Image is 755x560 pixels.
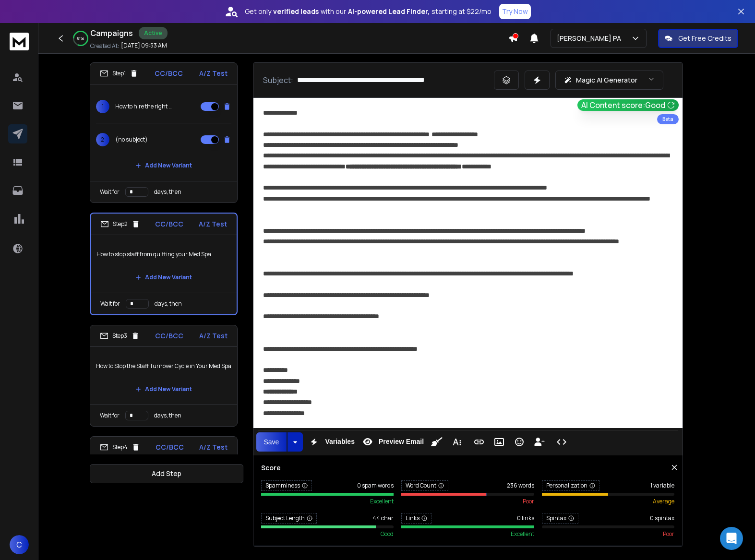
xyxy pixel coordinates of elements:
[381,530,394,538] span: good
[155,219,183,229] p: CC/BCC
[90,62,238,203] li: Step1CC/BCCA/Z Test1How to hire the right Med Spa staff from now on!2(no subject)Add New VariantW...
[273,7,319,16] strong: verified leads
[139,27,168,39] div: Active
[90,325,238,427] li: Step3CC/BCCA/Z TestHow to Stop the Staff Turnover Cycle in Your Med SpaAdd New VariantWait forday...
[650,482,674,489] span: 1 variable
[128,156,200,175] button: Add New Variant
[261,463,675,473] h3: Score
[90,42,119,50] p: Created At:
[576,75,637,85] p: Magic AI Generator
[100,69,138,78] div: Step 1
[199,69,228,78] p: A/Z Test
[115,103,177,110] p: How to hire the right Med Spa staff from now on!
[517,514,534,522] span: 0 links
[10,33,29,50] img: logo
[100,443,140,452] div: Step 4
[199,331,228,341] p: A/Z Test
[199,442,228,452] p: A/Z Test
[154,412,181,419] p: days, then
[90,27,133,39] h1: Campaigns
[657,114,679,124] div: Beta
[357,482,394,489] span: 0 spam words
[542,480,599,491] span: Personalization
[678,34,731,43] p: Get Free Credits
[359,432,426,452] button: Preview Email
[557,34,625,43] p: [PERSON_NAME] PA
[401,480,448,491] span: Word Count
[90,436,238,516] li: Step4CC/BCCA/Z TestStop Hiring the Wrong Med Spa Staff! Is KILLING Your Growth!Add New Variant
[650,514,674,522] span: 0 spintax
[155,331,183,341] p: CC/BCC
[261,513,317,524] span: Subject Length
[348,7,430,16] strong: AI-powered Lead Finder,
[490,432,508,452] button: Insert Image (⌘P)
[77,36,84,41] p: 81 %
[90,213,238,315] li: Step2CC/BCCA/Z TestHow to stop staff from quitting your Med SpaAdd New VariantWait fordays, then
[245,7,491,16] p: Get only with our starting at $22/mo
[552,432,571,452] button: Code View
[523,498,534,505] span: poor
[10,535,29,554] button: C
[653,498,674,505] span: average
[100,300,120,308] p: Wait for
[199,219,227,229] p: A/Z Test
[530,432,549,452] button: Insert Unsubscribe Link
[96,353,231,380] p: How to Stop the Staff Turnover Cycle in Your Med Spa
[100,220,140,228] div: Step 2
[510,432,528,452] button: Emoticons
[156,442,184,452] p: CC/BCC
[115,136,148,143] p: (no subject)
[577,99,679,111] button: AI Content score:Good
[372,514,394,522] span: 44 char
[401,513,431,524] span: Links
[323,438,357,446] span: Variables
[499,4,531,19] button: Try Now
[96,133,109,146] span: 2
[511,530,534,538] span: excellent
[90,464,243,483] button: Add Step
[305,432,357,452] button: Variables
[100,188,120,196] p: Wait for
[263,74,293,86] p: Subject:
[370,498,394,505] span: excellent
[502,7,528,16] p: Try Now
[100,412,120,419] p: Wait for
[261,480,312,491] span: Spamminess
[121,42,167,49] p: [DATE] 09:53 AM
[155,300,182,308] p: days, then
[96,241,231,268] p: How to stop staff from quitting your Med Spa
[128,268,200,287] button: Add New Variant
[555,71,663,90] button: Magic AI Generator
[128,380,200,399] button: Add New Variant
[377,438,426,446] span: Preview Email
[720,527,743,550] div: Open Intercom Messenger
[663,530,674,538] span: poor
[507,482,534,489] span: 236 words
[100,332,140,340] div: Step 3
[96,100,109,113] span: 1
[256,432,287,452] button: Save
[658,29,738,48] button: Get Free Credits
[154,188,181,196] p: days, then
[542,513,578,524] span: Spintax
[155,69,183,78] p: CC/BCC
